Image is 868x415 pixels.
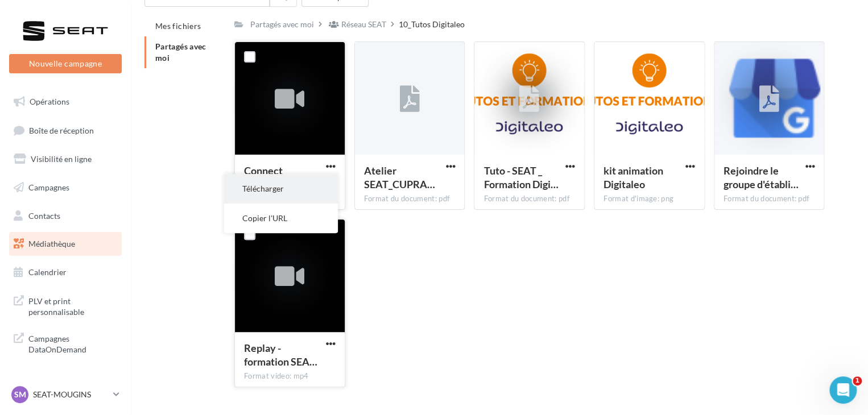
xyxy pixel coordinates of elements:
[28,239,75,248] span: Médiathèque
[724,164,799,190] span: Rejoindre le groupe d'établissement Seat
[7,204,124,228] a: Contacts
[28,293,117,318] span: PLV et print personnalisable
[724,194,815,204] div: Format du document: pdf
[224,204,338,233] button: Copier l'URL
[29,125,94,135] span: Boîte de réception
[244,342,317,368] span: Replay - formation SEAT - ADS-RS-MD
[7,289,124,322] a: PLV et print personnalisable
[7,90,124,114] a: Opérations
[28,182,69,192] span: Campagnes
[224,174,338,204] button: Télécharger
[250,19,314,30] div: Partagés avec moi
[155,42,206,63] span: Partagés avec moi
[28,210,60,220] span: Contacts
[7,118,124,143] a: Boîte de réception
[7,147,124,171] a: Visibilité en ligne
[9,54,122,73] button: Nouvelle campagne
[31,154,92,164] span: Visibilité en ligne
[244,164,319,190] span: Connect Marketing Digitaleo SEAT & CUPRA
[829,376,857,404] iframe: Intercom live chat
[244,371,336,381] div: Format video: mp4
[604,194,695,204] div: Format d'image: png
[483,194,575,204] div: Format du document: pdf
[28,331,117,355] span: Campagnes DataOnDemand
[364,194,456,204] div: Format du document: pdf
[155,21,201,31] span: Mes fichiers
[9,384,122,405] a: SM SEAT-MOUGINS
[30,97,69,106] span: Opérations
[7,176,124,200] a: Campagnes
[7,232,124,256] a: Médiathèque
[14,389,26,400] span: SM
[7,260,124,284] a: Calendrier
[364,164,435,190] span: Atelier SEAT_CUPRA 2025
[853,376,862,385] span: 1
[399,19,465,30] div: 10_Tutos Digitaleo
[483,164,558,190] span: Tuto - SEAT _ Formation Digitaleo
[341,19,386,30] div: Réseau SEAT
[604,164,663,190] span: kit animation Digitaleo
[33,389,109,400] p: SEAT-MOUGINS
[7,326,124,360] a: Campagnes DataOnDemand
[28,267,67,277] span: Calendrier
